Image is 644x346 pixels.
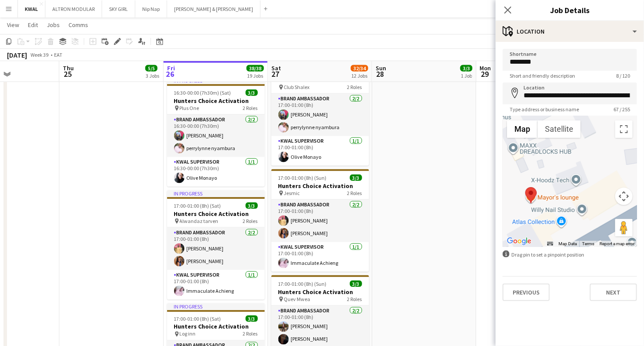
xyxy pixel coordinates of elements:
[180,105,199,111] span: Plus One
[350,175,362,181] span: 3/3
[62,69,74,79] span: 25
[615,219,633,236] button: Drag Pegman onto the map to open Street View
[284,190,300,196] span: Jesmic
[599,241,634,246] a: Report a map error
[606,106,637,113] span: 67 / 255
[351,65,368,72] span: 32/34
[479,69,491,79] span: 29
[28,21,38,29] span: Edit
[54,51,62,58] div: EAT
[284,296,311,302] span: Quev Mwea
[246,89,258,96] span: 3/3
[507,120,538,138] button: Show street map
[135,0,167,17] button: Nip Nap
[180,331,196,337] span: Log inn
[271,200,369,242] app-card-role: Brand Ambassador2/217:00-01:00 (8h)[PERSON_NAME][PERSON_NAME]
[167,0,260,17] button: [PERSON_NAME] & [PERSON_NAME]
[29,51,51,58] span: Week 39
[145,65,158,72] span: 5/5
[167,270,265,300] app-card-role: KWAL SUPERVISOR1/117:00-01:00 (8h)Immaculate Achieng
[347,190,362,196] span: 2 Roles
[166,69,175,79] span: 26
[167,190,265,300] app-job-card: In progress17:00-01:00 (8h) (Sat)3/3Hunters Choice Activation Alwandaz tarven2 RolesBrand Ambassa...
[351,72,368,79] div: 12 Jobs
[65,19,92,31] a: Comms
[278,281,327,287] span: 17:00-01:00 (8h) (Sun)
[503,106,586,113] span: Type address or business name
[480,64,491,72] span: Mon
[43,19,63,31] a: Jobs
[558,241,577,247] button: Map Data
[271,136,369,166] app-card-role: KWAL SUPERVISOR1/117:00-01:00 (8h)Olive Monayo
[460,65,473,72] span: 3/3
[167,97,265,105] h3: Hunters Choice Activation
[496,21,644,42] div: Location
[503,72,582,79] span: Short and friendly description
[167,303,265,310] div: In progress
[590,284,637,301] button: Next
[174,89,231,96] span: 16:30-00:00 (7h30m) (Sat)
[7,51,27,59] div: [DATE]
[3,19,23,31] a: View
[505,236,534,247] a: Open this area in Google Maps (opens a new window)
[174,202,221,209] span: 17:00-01:00 (8h) (Sat)
[167,115,265,157] app-card-role: Brand Ambassador2/216:30-00:00 (7h30m)[PERSON_NAME]perrylynne nyambura
[538,120,581,138] button: Show satellite imagery
[547,241,553,247] button: Keyboard shortcuts
[271,63,369,166] app-job-card: 17:00-01:00 (8h) (Sun)3/3Hunters Choice Activation Club Shalex2 RolesBrand Ambassador2/217:00-01:...
[461,72,472,79] div: 1 Job
[246,315,258,322] span: 3/3
[167,64,175,72] span: Fri
[243,331,258,337] span: 2 Roles
[496,4,644,16] h3: Job Details
[376,64,386,72] span: Sun
[167,77,265,187] app-job-card: In progress16:30-00:00 (7h30m) (Sat)3/3Hunters Choice Activation Plus One2 RolesBrand Ambassador2...
[7,21,19,29] span: View
[167,323,265,331] h3: Hunters Choice Activation
[246,202,258,209] span: 3/3
[505,236,534,247] img: Google
[63,64,74,72] span: Thu
[243,105,258,111] span: 2 Roles
[243,218,258,224] span: 2 Roles
[174,315,221,322] span: 17:00-01:00 (8h) (Sat)
[146,72,159,79] div: 3 Jobs
[615,120,633,138] button: Toggle fullscreen view
[609,72,637,79] span: 8 / 120
[374,69,386,79] span: 28
[69,21,88,29] span: Comms
[284,84,310,90] span: Club Shalex
[102,0,135,17] button: SKY GIRL
[167,228,265,270] app-card-role: Brand Ambassador2/217:00-01:00 (8h)[PERSON_NAME][PERSON_NAME]
[180,218,219,224] span: Alwandaz tarven
[271,182,369,190] h3: Hunters Choice Activation
[271,64,281,72] span: Sat
[270,69,281,79] span: 27
[347,296,362,302] span: 2 Roles
[271,288,369,296] h3: Hunters Choice Activation
[271,94,369,136] app-card-role: Brand Ambassador2/217:00-01:00 (8h)[PERSON_NAME]perrylynne nyambura
[47,21,60,29] span: Jobs
[582,241,594,246] a: Terms (opens in new tab)
[503,250,637,259] div: Drag pin to set a pinpoint position
[503,284,550,301] button: Previous
[167,210,265,218] h3: Hunters Choice Activation
[347,84,362,90] span: 2 Roles
[167,157,265,187] app-card-role: KWAL SUPERVISOR1/116:30-00:00 (7h30m)Olive Monayo
[247,72,264,79] div: 19 Jobs
[271,169,369,272] app-job-card: 17:00-01:00 (8h) (Sun)3/3Hunters Choice Activation Jesmic2 RolesBrand Ambassador2/217:00-01:00 (8...
[278,175,327,181] span: 17:00-01:00 (8h) (Sun)
[18,0,45,17] button: KWAL
[24,19,41,31] a: Edit
[167,190,265,197] div: In progress
[271,242,369,272] app-card-role: KWAL SUPERVISOR1/117:00-01:00 (8h)Immaculate Achieng
[45,0,102,17] button: ALTRON MODULAR
[247,65,264,72] span: 38/38
[350,281,362,287] span: 3/3
[615,188,633,205] button: Map camera controls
